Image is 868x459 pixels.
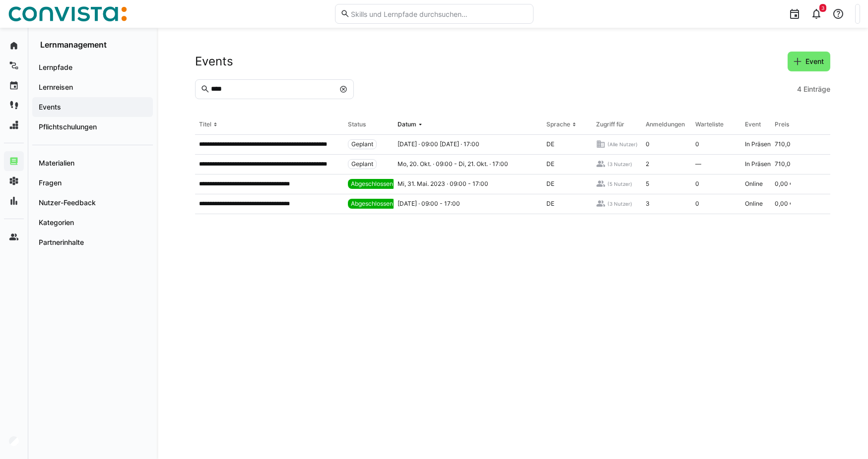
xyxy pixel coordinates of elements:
span: 0 [646,140,650,148]
span: In Präsenz [745,160,774,168]
span: 0,00 € [775,200,794,208]
span: 5 [646,180,649,188]
div: Anmeldungen [646,120,685,128]
span: 3 [821,5,824,11]
span: [DATE] · 09:00 - 17:00 [398,200,460,208]
span: 2 [646,160,649,168]
div: Status [348,120,366,128]
span: DE [546,200,554,208]
span: — [695,160,701,168]
span: (3 Nutzer) [607,200,632,207]
div: Titel [199,120,211,128]
button: Event [788,52,830,71]
span: Geplant [351,140,373,148]
span: Einträge [803,84,830,94]
span: Abgeschlossen [351,200,393,208]
div: Sprache [546,120,570,128]
div: Zugriff für [596,120,624,128]
div: Event [745,120,761,128]
span: 0,00 € [775,180,794,188]
span: In Präsenz [745,140,774,148]
span: DE [546,140,554,148]
span: 4 [797,84,801,94]
span: DE [546,160,554,168]
span: 0 [695,140,699,148]
span: 0 [695,200,699,208]
input: Skills und Lernpfade durchsuchen… [350,9,528,18]
span: 710,00 € [775,140,800,148]
span: Mo, 20. Okt. · 09:00 - Di, 21. Okt. · 17:00 [398,160,508,168]
span: [DATE] · 09:00 [DATE] · 17:00 [398,140,479,148]
span: DE [546,180,554,188]
span: 0 [695,180,699,188]
div: Preis [775,120,789,128]
span: (3 Nutzer) [607,161,632,168]
span: Online [745,180,763,188]
span: 3 [646,200,650,208]
span: Geplant [351,160,373,168]
span: (Alle Nutzer) [607,141,638,148]
div: Warteliste [695,120,724,128]
div: Datum [398,120,416,128]
h2: Events [195,54,233,69]
span: 710,00 € [775,160,800,168]
span: Event [804,57,825,66]
span: Abgeschlossen [351,180,393,188]
span: Online [745,200,763,208]
span: Mi, 31. Mai. 2023 · 09:00 - 17:00 [398,180,488,188]
span: (5 Nutzer) [607,180,632,187]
